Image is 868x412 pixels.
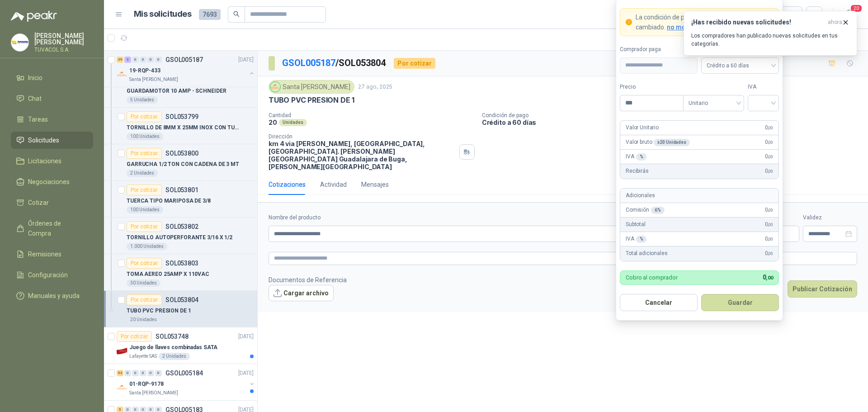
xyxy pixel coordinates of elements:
div: x 20 Unidades [654,139,689,146]
span: ,00 [768,208,773,213]
p: Cobro al comprador [626,275,678,280]
div: Mensajes [361,180,389,189]
a: Licitaciones [11,152,93,170]
div: Santa [PERSON_NAME] [269,80,354,94]
div: 0 [132,57,139,63]
span: Manuales y ayuda [28,291,80,301]
div: 30 Unidades [127,279,160,287]
p: [PERSON_NAME] [PERSON_NAME] [34,33,93,45]
span: Crédito a 60 días [707,59,774,72]
span: ,00 [768,154,773,159]
p: Adicionales [626,191,655,200]
a: Remisiones [11,246,93,263]
div: Por cotizar [127,258,162,269]
p: 27 ago, 2025 [358,83,392,91]
img: Company Logo [117,382,127,393]
img: Company Logo [11,34,28,51]
span: ,00 [768,222,773,227]
p: GARRUCHA 1/2 TON CON CADENA DE 3 MT [127,160,239,169]
div: 39 [117,57,123,63]
a: Chat [11,90,93,107]
span: Solicitudes [28,135,59,145]
span: 0 [765,235,773,243]
a: Órdenes de Compra [11,215,93,242]
a: Tareas [11,111,93,128]
p: Cantidad [269,112,475,118]
label: Precio [620,83,683,91]
p: SOL053748 [156,333,189,340]
div: 2 Unidades [159,353,190,360]
label: Validez [803,213,857,222]
span: Cotizar [28,198,49,208]
p: TUERCA TIPO MARIPOSA DE 3/8 [127,197,211,205]
span: ,00 [768,237,773,242]
p: La condición de pago de este comprador ha cambiado. [636,12,773,32]
p: Comisión [626,206,665,214]
span: 0 [765,249,773,258]
div: Actividad [320,180,347,189]
a: Por cotizarSOL053799TORNILLO DE 8MM X 25MM INOX CON TUERCA100 Unidades [104,108,257,144]
div: 5 Unidades [127,96,158,104]
div: Por cotizar [394,58,435,69]
span: 7693 [199,9,221,20]
p: Valor bruto [626,138,690,147]
div: 3 [124,57,131,63]
p: [DATE] [238,369,254,378]
div: 0 [155,370,162,376]
div: 0 [147,57,154,63]
div: Cotizaciones [269,180,306,189]
p: TUVACOL S.A. [34,47,93,52]
button: Publicar Cotización [788,280,857,298]
div: 0 [140,370,146,376]
span: Remisiones [28,249,61,259]
label: Comprador paga [620,45,698,54]
p: Santa [PERSON_NAME] [129,76,178,83]
span: 0 [763,274,773,281]
span: Configuración [28,270,68,280]
a: GSOL005187 [282,57,335,68]
div: 100 Unidades [127,133,163,140]
h3: ¡Has recibido nuevas solicitudes! [691,19,824,26]
div: 0 [132,370,139,376]
div: 20 Unidades [127,316,160,323]
p: GSOL005184 [165,370,203,376]
a: Por cotizarSOL053803TOMA AEREO 25AMP X 110VAC30 Unidades [104,254,257,291]
label: Nombre del producto [269,213,673,222]
span: Licitaciones [28,156,61,166]
span: exclamation-circle [626,19,632,25]
p: SOL053804 [165,297,198,303]
span: ,00 [768,169,773,174]
span: ,00 [766,275,773,281]
a: Cotizar [11,194,93,211]
div: 1.000 Unidades [127,243,167,250]
span: no mostrar mas [667,24,715,31]
span: 20 [850,4,863,13]
div: 6 % [651,207,665,214]
span: Unitario [689,96,739,110]
div: 0 [147,370,154,376]
div: Por cotizar [127,148,162,159]
span: 0 [765,138,773,147]
p: [DATE] [238,56,254,64]
div: 2 Unidades [127,170,158,177]
a: Por cotizarSOL053798GUARDAMOTOR 10 AMP - SCHNEIDER5 Unidades [104,71,257,108]
div: Por cotizar [127,294,162,305]
span: Chat [28,94,42,104]
p: Juego de llaves combinadas SATA [129,343,217,352]
span: ,00 [768,125,773,130]
span: ,00 [768,140,773,145]
button: ¡Has recibido nuevas solicitudes!ahora Los compradores han publicado nuevas solicitudes en tus ca... [684,11,857,56]
span: 0 [765,220,773,229]
a: Negociaciones [11,173,93,190]
button: Guardar [701,294,779,311]
div: Por cotizar [127,185,162,195]
p: 20 [269,118,277,126]
div: Por cotizar [127,221,162,232]
p: Documentos de Referencia [269,275,347,285]
p: Recibirás [626,167,649,175]
p: Lafayette SAS [129,353,157,360]
p: Los compradores han publicado nuevas solicitudes en tus categorías. [691,32,849,48]
p: Total adicionales [626,249,668,258]
div: 53 [117,370,123,376]
p: TORNILLO DE 8MM X 25MM INOX CON TUERCA [127,123,239,132]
